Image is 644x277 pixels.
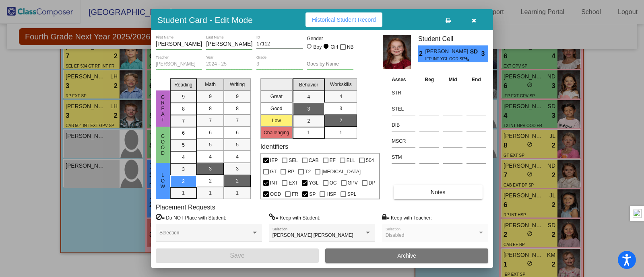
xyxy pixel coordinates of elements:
[156,248,319,263] button: Save
[182,105,185,113] span: 8
[209,105,212,112] span: 8
[330,43,338,51] div: Girl
[272,232,353,238] span: [PERSON_NAME] [PERSON_NAME]
[236,141,239,148] span: 5
[236,153,239,160] span: 4
[299,81,318,88] span: Behavior
[256,41,303,47] input: Enter ID
[322,167,361,176] span: [MEDICAL_DATA]
[369,178,376,188] span: DP
[269,213,320,222] label: = Keep with Student:
[236,189,239,197] span: 1
[287,167,294,176] span: RP
[330,156,336,165] span: EF
[209,165,212,172] span: 3
[309,189,316,199] span: SP
[366,156,374,165] span: 504
[392,87,415,99] input: assessment
[425,56,464,62] span: IEP INT YGL OOD SP
[157,15,253,25] h3: Student Card - Edit Mode
[339,93,342,100] span: 4
[289,178,298,188] span: EXT
[347,42,354,52] span: NB
[206,62,252,67] input: year
[392,119,415,131] input: assessment
[182,166,185,173] span: 3
[394,185,482,199] button: Notes
[307,105,310,113] span: 3
[347,156,355,165] span: ELL
[339,105,342,112] span: 3
[230,81,245,88] span: Writing
[305,167,311,176] span: T2
[305,12,382,27] button: Historical Student Record
[209,117,212,124] span: 7
[236,177,239,185] span: 2
[236,165,239,172] span: 3
[236,117,239,124] span: 7
[182,154,185,161] span: 4
[307,62,353,67] input: goes by name
[382,213,432,222] label: = Keep with Teacher:
[309,178,318,188] span: YGL
[330,81,352,88] span: Workskills
[312,16,376,23] span: Historical Student Record
[418,35,488,43] h3: Student Cell
[481,49,488,59] span: 3
[392,103,415,115] input: assessment
[339,117,342,124] span: 2
[313,43,322,51] div: Boy
[174,81,192,88] span: Reading
[339,129,342,136] span: 1
[209,153,212,160] span: 4
[159,172,167,189] span: Low
[292,189,298,199] span: FR
[236,105,239,112] span: 8
[348,178,358,188] span: GPV
[159,133,167,156] span: Good
[307,35,353,42] mat-label: Gender
[347,189,357,199] span: SPL
[470,47,481,56] span: SD
[182,142,185,149] span: 5
[182,189,185,197] span: 1
[307,129,310,136] span: 1
[209,93,212,100] span: 9
[182,93,185,101] span: 9
[392,151,415,163] input: assessment
[392,135,415,147] input: assessment
[270,189,281,199] span: OOD
[209,129,212,136] span: 6
[326,189,336,199] span: HSP
[397,252,416,259] span: Archive
[260,143,288,150] label: Identifiers
[182,129,185,137] span: 6
[309,156,319,165] span: CAB
[209,141,212,148] span: 5
[417,75,441,84] th: Beg
[418,49,425,59] span: 2
[236,93,239,100] span: 9
[270,156,278,165] span: IEP
[205,81,216,88] span: Math
[390,75,417,84] th: Asses
[386,232,405,238] span: Disabled
[425,47,470,56] span: [PERSON_NAME]
[270,167,277,176] span: GT
[182,117,185,125] span: 7
[256,62,303,67] input: grade
[230,252,244,259] span: Save
[209,177,212,185] span: 2
[156,203,215,211] label: Placement Requests
[156,62,202,67] input: teacher
[464,75,488,84] th: End
[156,213,226,222] label: = Do NOT Place with Student:
[236,129,239,136] span: 6
[307,117,310,125] span: 2
[289,156,298,165] span: SEL
[182,178,185,185] span: 2
[159,94,167,123] span: Great
[270,178,278,188] span: INT
[325,248,488,263] button: Archive
[209,189,212,197] span: 1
